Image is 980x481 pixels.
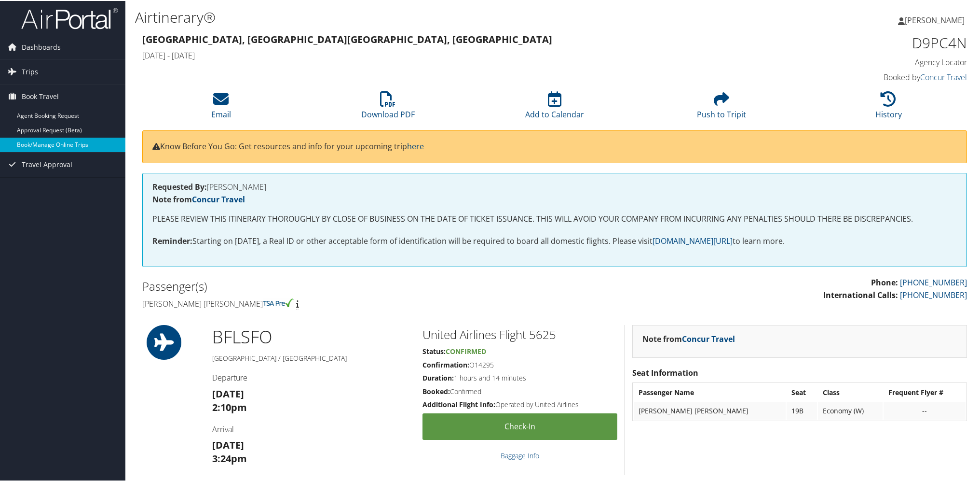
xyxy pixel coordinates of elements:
th: Passenger Name [634,383,786,400]
strong: International Calls: [823,289,898,299]
td: 19B [787,401,817,419]
h4: [PERSON_NAME] [PERSON_NAME] [142,297,547,308]
h2: United Airlines Flight 5625 [422,325,617,342]
span: Confirmed [446,346,486,355]
strong: Phone: [871,276,898,287]
a: Download PDF [361,96,415,119]
th: Seat [787,383,817,400]
a: Concur Travel [192,193,245,204]
h4: [DATE] - [DATE] [142,49,757,60]
h1: Airtinerary® [135,6,694,27]
p: Starting on [DATE], a Real ID or other acceptable form of identification will be required to boar... [152,234,957,247]
h5: 1 hours and 14 minutes [422,372,617,382]
strong: Booked: [422,386,450,395]
th: Frequent Flyer # [884,383,966,400]
h5: Confirmed [422,386,617,396]
div: -- [888,406,961,414]
span: Travel Approval [22,152,72,176]
h2: Passenger(s) [142,277,547,294]
a: Push to Tripit [697,96,746,119]
strong: Additional Flight Info: [422,399,495,408]
a: [PHONE_NUMBER] [900,276,967,287]
span: Book Travel [22,84,59,108]
span: Dashboards [22,34,61,58]
strong: Seat Information [632,367,698,377]
a: [DOMAIN_NAME][URL] [653,235,733,245]
strong: Requested By: [152,181,207,191]
strong: [DATE] [212,438,244,451]
a: Baggage Info [501,450,539,459]
h4: Booked by [772,71,967,82]
a: History [875,96,902,119]
td: [PERSON_NAME] [PERSON_NAME] [634,401,786,419]
span: [PERSON_NAME] [905,14,965,25]
td: Economy (W) [818,401,882,419]
strong: 3:24pm [212,451,247,464]
img: airportal-logo.png [21,6,118,29]
th: Class [818,383,882,400]
h5: Operated by United Airlines [422,399,617,409]
h5: O14295 [422,359,617,369]
h1: BFL SFO [212,324,408,348]
h4: Departure [212,371,408,382]
h1: D9PC4N [772,32,967,52]
strong: Reminder: [152,235,192,245]
a: Concur Travel [920,71,967,82]
p: Know Before You Go: Get resources and info for your upcoming trip [152,140,957,152]
h4: Arrival [212,423,408,434]
a: Add to Calendar [525,96,584,119]
a: Concur Travel [682,333,735,343]
img: tsa-precheck.png [263,297,294,306]
p: PLEASE REVIEW THIS ITINERARY THOROUGHLY BY CLOSE OF BUSINESS ON THE DATE OF TICKET ISSUANCE. THIS... [152,212,957,225]
h4: Agency Locator [772,56,967,67]
span: Trips [22,59,38,83]
strong: [GEOGRAPHIC_DATA], [GEOGRAPHIC_DATA] [GEOGRAPHIC_DATA], [GEOGRAPHIC_DATA] [142,32,552,45]
strong: Confirmation: [422,359,469,368]
a: [PHONE_NUMBER] [900,289,967,299]
h4: [PERSON_NAME] [152,182,957,190]
a: Check-in [422,412,617,439]
strong: 2:10pm [212,400,247,413]
a: [PERSON_NAME] [898,5,974,34]
h5: [GEOGRAPHIC_DATA] / [GEOGRAPHIC_DATA] [212,353,408,362]
strong: Status: [422,346,446,355]
strong: Duration: [422,372,454,382]
a: Email [211,96,231,119]
strong: [DATE] [212,386,244,399]
strong: Note from [642,333,735,343]
a: here [407,140,424,151]
strong: Note from [152,193,245,204]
